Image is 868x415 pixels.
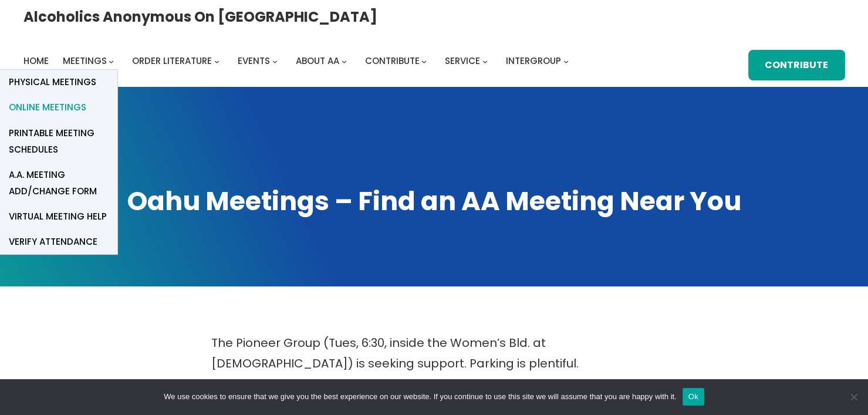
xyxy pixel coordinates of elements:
[506,55,561,67] span: Intergroup
[365,53,420,69] a: Contribute
[23,55,49,67] span: Home
[683,388,704,406] button: Ok
[9,234,97,250] span: verify attendance
[109,58,114,63] button: Meetings submenu
[9,208,107,225] span: Virtual Meeting Help
[238,55,270,67] span: Events
[847,391,859,403] span: No
[23,53,573,69] nav: Intergroup
[23,4,377,29] a: Alcoholics Anonymous on [GEOGRAPHIC_DATA]
[296,53,339,69] a: About AA
[365,55,420,67] span: Contribute
[272,58,278,63] button: Events submenu
[63,55,107,67] span: Meetings
[23,53,49,69] a: Home
[445,55,480,67] span: Service
[211,333,657,374] p: The Pioneer Group (Tues, 6:30, inside the Women’s Bld. at [DEMOGRAPHIC_DATA]) is seeking support....
[445,53,480,69] a: Service
[214,58,219,63] button: Order Literature submenu
[9,125,109,158] span: Printable Meeting Schedules
[563,58,569,63] button: Intergroup submenu
[9,74,96,90] span: Physical Meetings
[506,53,561,69] a: Intergroup
[342,58,347,63] button: About AA submenu
[421,58,427,63] button: Contribute submenu
[748,50,845,80] a: Contribute
[132,55,212,67] span: Order Literature
[23,184,845,219] h1: Oahu Meetings – Find an AA Meeting Near You
[9,167,109,200] span: A.A. Meeting Add/Change Form
[9,99,86,116] span: Online Meetings
[63,53,107,69] a: Meetings
[482,58,488,63] button: Service submenu
[296,55,339,67] span: About AA
[238,53,270,69] a: Events
[164,391,676,403] span: We use cookies to ensure that we give you the best experience on our website. If you continue to ...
